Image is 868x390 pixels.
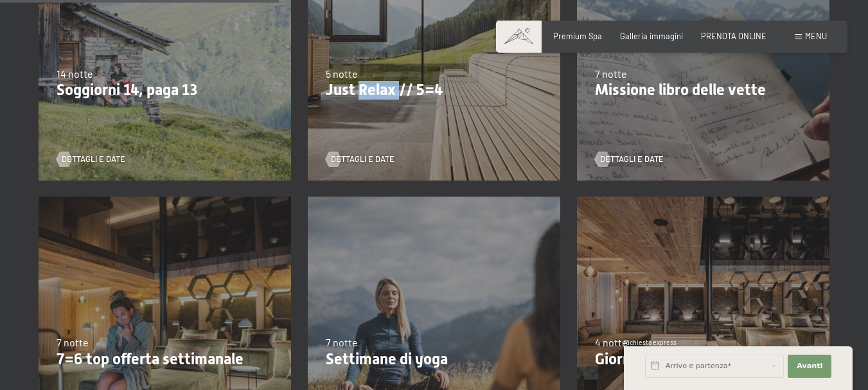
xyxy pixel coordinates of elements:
button: Avanti [788,355,831,378]
p: Soggiorni 14, paga 13 [57,81,273,100]
span: 7 notte [595,67,627,80]
span: 7 notte [326,336,358,348]
span: 4 notte [595,336,628,348]
span: Richiesta express [624,339,677,346]
span: 5 notte [326,67,358,80]
a: Dettagli e Date [595,154,664,165]
span: 14 notte [57,67,93,80]
span: Dettagli e Date [331,154,394,165]
span: 7 notte [57,336,89,348]
p: Giorni romantici - 4=3 [595,350,811,369]
a: PRENOTA ONLINE [701,31,766,41]
p: Just Relax // 5=4 [326,81,542,100]
span: Menu [805,31,827,41]
p: Settimane di yoga [326,350,542,369]
span: Dettagli e Date [62,154,125,165]
a: Galleria immagini [620,31,683,41]
a: Premium Spa [553,31,602,41]
p: Missione libro delle vette [595,81,811,100]
a: Dettagli e Date [57,154,125,165]
span: Avanti [797,361,822,371]
span: Dettagli e Date [600,154,664,165]
a: Dettagli e Date [326,154,394,165]
p: 7=6 top offerta settimanale [57,350,273,369]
